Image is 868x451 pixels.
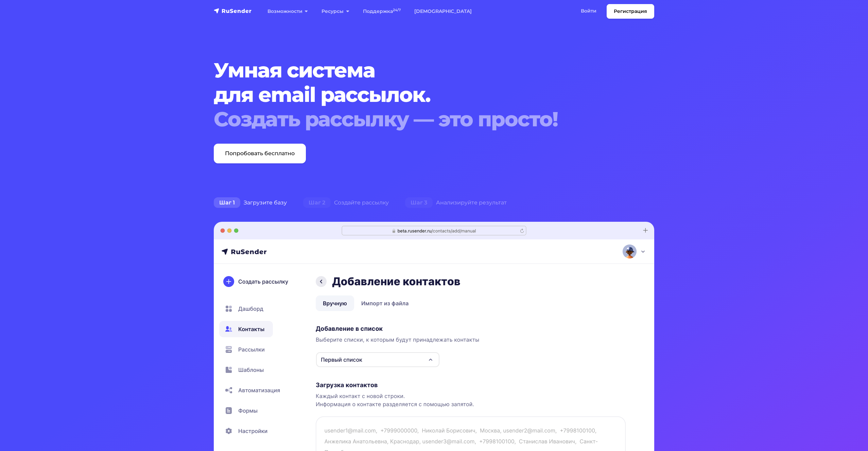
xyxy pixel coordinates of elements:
a: Войти [574,4,603,18]
div: Создайте рассылку [295,196,397,210]
div: Загрузите базу [206,196,295,210]
a: Ресурсы [315,4,356,18]
div: Создать рассылку — это просто! [214,107,617,131]
sup: 24/7 [393,8,401,12]
span: Шаг 2 [303,197,331,208]
a: Возможности [261,4,315,18]
a: Регистрация [607,4,654,19]
a: Попробовать бесплатно [214,144,306,163]
a: Поддержка24/7 [356,4,407,18]
span: Шаг 3 [405,197,433,208]
img: RuSender [214,7,252,14]
span: Шаг 1 [214,197,240,208]
h1: Умная система для email рассылок. [214,58,617,131]
a: [DEMOGRAPHIC_DATA] [407,4,479,18]
div: Анализируйте результат [397,196,515,210]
